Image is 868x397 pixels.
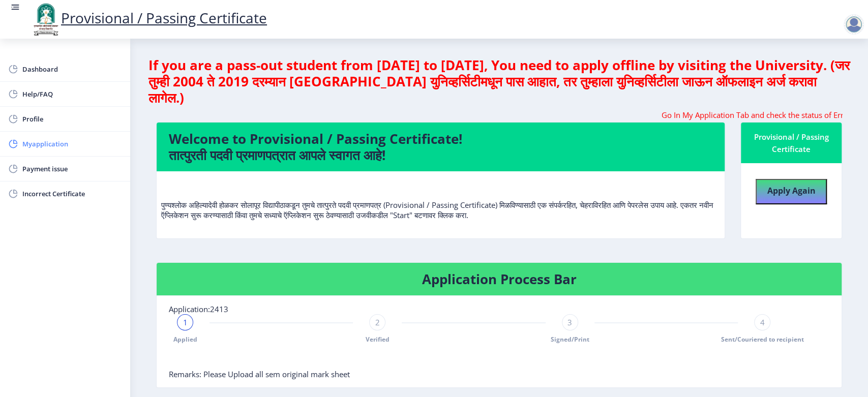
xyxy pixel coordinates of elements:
[22,63,122,75] span: Dashboard
[760,317,764,327] span: 4
[721,335,803,344] span: Sent/Couriered to recipient
[173,335,197,344] span: Applied
[22,138,122,150] span: Myapplication
[169,369,350,379] span: Remarks: Please Upload all sem original mark sheet
[169,304,228,314] span: Application:2413
[567,317,572,327] span: 3
[169,131,712,163] h4: Welcome to Provisional / Passing Certificate! तात्पुरती पदवी प्रमाणपत्रात आपले स्वागत आहे!
[156,110,842,120] marquee: Go In My Application Tab and check the status of Errata
[22,163,122,175] span: Payment issue
[148,57,850,106] h4: If you are a pass-out student from [DATE] to [DATE], You need to apply offline by visiting the Un...
[22,88,122,100] span: Help/FAQ
[22,113,122,125] span: Profile
[366,335,390,344] span: Verified
[183,317,188,327] span: 1
[22,188,122,200] span: Incorrect Certificate
[756,179,827,204] button: Apply Again
[375,317,380,327] span: 2
[31,2,61,37] img: logo
[169,271,829,287] h4: Application Process Bar
[161,179,720,220] p: पुण्यश्लोक अहिल्यादेवी होळकर सोलापूर विद्यापीठाकडून तुमचे तात्पुरते पदवी प्रमाणपत्र (Provisional ...
[767,185,816,196] b: Apply Again
[753,131,829,155] div: Provisional / Passing Certificate
[31,8,267,27] a: Provisional / Passing Certificate
[551,335,589,344] span: Signed/Print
